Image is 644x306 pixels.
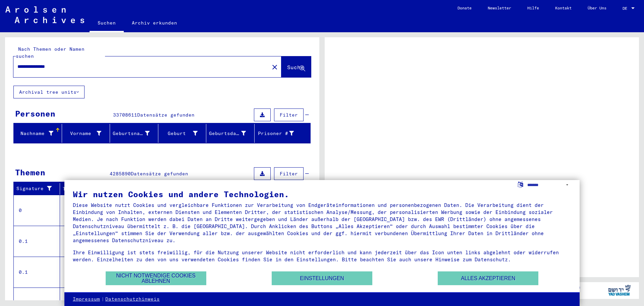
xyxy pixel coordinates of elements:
div: Vorname [65,130,102,137]
td: 0.1 [14,257,60,288]
mat-icon: close [271,63,279,71]
td: 0.1 [14,226,60,257]
div: Signature [16,183,61,194]
div: Geburtsdatum [209,128,254,139]
mat-label: Nach Themen oder Namen suchen [16,46,85,59]
img: Arolsen_neg.svg [5,6,84,23]
span: Datensätze gefunden [131,171,188,177]
button: Alles akzeptieren [438,271,538,285]
div: Geburtsname [113,128,158,139]
div: Themen [15,166,45,178]
button: Filter [274,167,304,180]
img: yv_logo.png [607,282,632,299]
div: Nachname [16,130,53,137]
mat-header-cell: Vorname [62,124,110,143]
span: Filter [280,112,298,118]
span: 4285890 [110,171,131,177]
button: Suche [281,56,311,77]
mat-header-cell: Nachname [14,124,62,143]
span: Datensätze gefunden [137,112,195,118]
div: Diese Website nutzt Cookies und vergleichbare Funktionen zur Verarbeitung von Endgeräteinformatio... [73,202,571,244]
span: Suche [287,64,304,71]
mat-header-cell: Geburt‏ [158,124,207,143]
button: Filter [274,108,304,121]
a: Suchen [90,15,124,32]
div: Titel [63,183,304,194]
div: Prisoner # [257,128,303,139]
mat-header-cell: Geburtsname [110,124,158,143]
div: Geburt‏ [161,128,206,139]
div: Signature [16,185,55,192]
a: Impressum [73,296,100,303]
div: Geburtsdatum [209,130,246,137]
div: Prisoner # [257,130,294,137]
div: Ihre Einwilligung ist stets freiwillig, für die Nutzung unserer Website nicht erforderlich und ka... [73,249,571,263]
div: Titel [63,185,298,192]
a: Archiv erkunden [124,15,185,31]
mat-header-cell: Prisoner # [255,124,311,143]
div: Geburt‏ [161,130,198,137]
button: Archival tree units [13,86,85,98]
a: Datenschutzhinweis [105,296,160,303]
span: DE [623,6,630,11]
button: Einstellungen [272,271,372,285]
div: Wir nutzen Cookies und andere Technologien. [73,190,571,198]
td: 0 [14,195,60,226]
span: 33708611 [113,112,137,118]
mat-header-cell: Geburtsdatum [206,124,255,143]
div: Nachname [16,128,62,139]
div: Geburtsname [113,130,150,137]
select: Sprache auswählen [527,180,571,190]
div: Vorname [65,128,110,139]
label: Sprache auswählen [517,181,524,187]
span: Filter [280,171,298,177]
div: Personen [15,107,55,120]
button: Nicht notwendige Cookies ablehnen [106,271,206,285]
button: Clear [268,60,281,74]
